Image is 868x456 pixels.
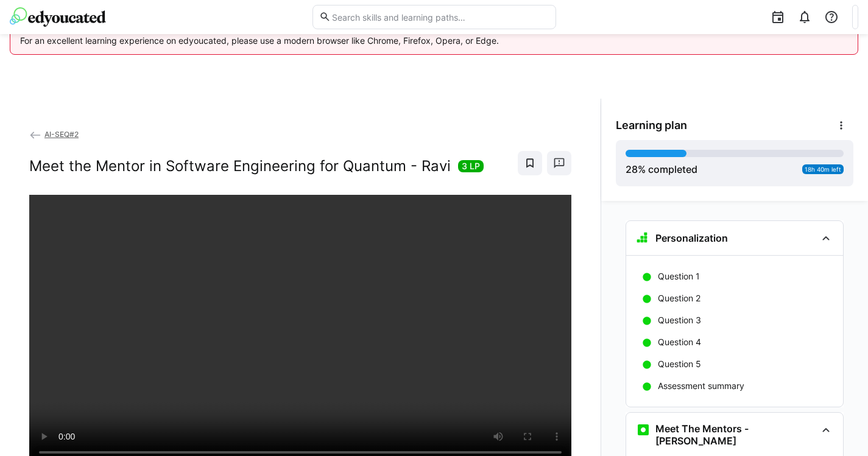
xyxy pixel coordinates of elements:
[658,292,700,304] p: Question 2
[658,380,744,392] p: Assessment summary
[331,12,549,23] input: Search skills and learning paths…
[805,166,841,173] span: 18h 40m left
[658,270,700,282] p: Question 1
[44,130,79,139] span: AI-SEQ#2
[658,314,701,326] p: Question 3
[655,232,728,244] h3: Personalization
[626,162,697,177] div: % completed
[658,336,701,348] p: Question 4
[29,130,79,139] a: AI-SEQ#2
[626,163,638,175] span: 28
[658,358,701,370] p: Question 5
[20,35,848,47] p: For an excellent learning experience on edyoucated, please use a modern browser like Chrome, Fire...
[29,157,451,175] h2: Meet the Mentor in Software Engineering for Quantum - Ravi
[655,423,816,447] h3: Meet The Mentors - [PERSON_NAME]
[616,119,687,132] span: Learning plan
[462,160,480,172] span: 3 LP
